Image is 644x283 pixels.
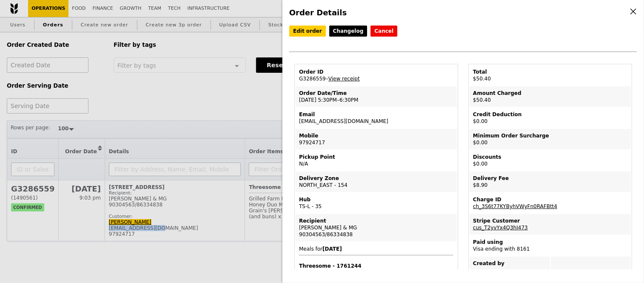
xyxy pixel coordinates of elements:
div: Paid using [473,239,627,246]
td: $50.40 [470,86,631,107]
div: Order Date/Time [299,90,453,97]
div: Hub [299,196,453,203]
div: Charge ID [473,196,627,203]
div: Delivery Zone [299,175,453,182]
div: 90304563/86334838 [299,231,453,238]
div: Total [473,69,627,75]
div: Minimum Order Surcharge [473,132,627,139]
td: N/A [296,150,457,171]
td: [DATE] 5:30PM–6:30PM [296,86,457,107]
div: Order ID [299,69,453,75]
a: View receipt [328,76,360,82]
td: NORTH_EAST - 154 [296,172,457,192]
h4: Threesome - 1761244 [299,263,453,269]
a: ch_3S6t77KYByhVWyFn0RAFBtt4 [473,203,557,209]
b: [DATE] [322,246,342,252]
div: Delivery Fee [473,175,627,182]
div: Discounts [473,154,627,160]
td: $0.00 [470,108,631,128]
div: Recipient [299,217,453,224]
td: G3286559 [296,65,457,86]
td: TS-L - 35 [296,193,457,213]
a: cus_T2yvYx4Q3hI473 [473,225,528,231]
span: Order Details [289,8,347,17]
button: Cancel [370,26,397,37]
div: Amount Charged [473,90,627,97]
td: $50.40 [470,65,631,86]
td: $0.00 [470,150,631,171]
a: Changelog [329,26,368,37]
td: [EMAIL_ADDRESS][DOMAIN_NAME] [296,108,457,128]
div: Created by [473,260,547,267]
a: Edit order [289,26,326,37]
div: [PERSON_NAME] & MG [299,224,453,231]
td: $0.00 [470,129,631,149]
div: Pickup Point [299,154,453,160]
div: Mobile [299,132,453,139]
td: Visa ending with 8161 [470,235,631,256]
div: Email [299,111,453,118]
td: $8.90 [470,172,631,192]
td: 97924717 [296,129,457,149]
div: Credit Deduction [473,111,627,118]
div: Stripe Customer [473,217,627,224]
span: – [326,76,328,82]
